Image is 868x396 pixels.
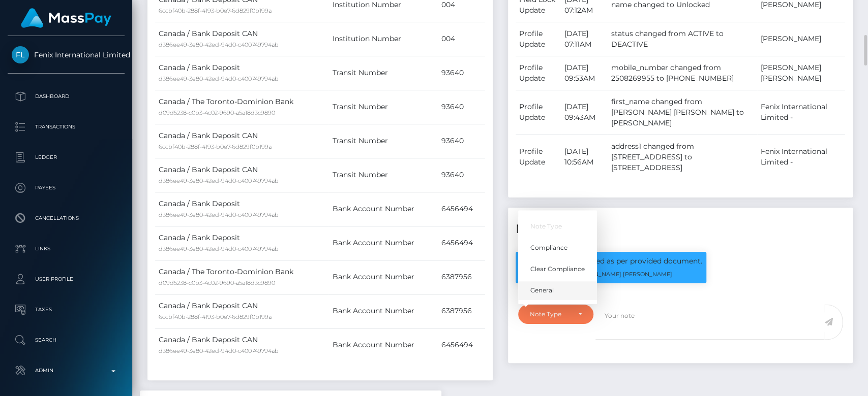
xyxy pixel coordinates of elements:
small: d386ee49-3e80-42ed-94d0-c400749794ab [159,177,279,184]
td: 93640 [438,56,485,90]
a: Search [8,327,125,353]
td: Canada / Bank Deposit CAN [155,124,328,158]
div: Note Type [530,310,570,318]
span: Fenix International Limited [8,50,125,59]
td: Transit Number [328,124,437,158]
td: [PERSON_NAME] [PERSON_NAME] [757,56,845,90]
small: d386ee49-3e80-42ed-94d0-c400749794ab [159,347,279,354]
a: Taxes [8,297,125,322]
td: Bank Account Number [328,192,437,226]
td: Canada / Bank Deposit CAN [155,158,328,192]
small: d09d5238-c0b3-4c02-9690-a5a18d3c9890 [159,279,275,286]
p: Search [12,333,121,348]
p: Phone number updated as per provided document. [520,256,702,267]
td: [PERSON_NAME] [757,22,845,56]
p: Dashboard [12,89,121,104]
td: 6387956 [438,260,485,294]
td: Transit Number [328,90,437,124]
td: Canada / Bank Deposit [155,226,328,260]
p: Links [12,241,121,256]
td: [DATE] 09:43AM [561,90,608,135]
td: [DATE] 07:11AM [561,22,608,56]
p: Payees [12,180,121,195]
td: Canada / Bank Deposit CAN [155,328,328,362]
small: d386ee49-3e80-42ed-94d0-c400749794ab [159,211,279,218]
a: Admin [8,358,125,383]
a: Dashboard [8,84,125,109]
td: [DATE] 10:56AM [561,135,608,179]
a: User Profile [8,267,125,292]
small: d09d5238-c0b3-4c02-9690-a5a18d3c9890 [159,109,275,116]
td: Bank Account Number [328,294,437,328]
td: Transit Number [328,158,437,192]
small: 6ccbf40b-288f-4193-b0e7-6d829f0b199a [159,7,272,14]
td: Fenix International Limited - [757,90,845,135]
td: Canada / The Toronto-Dominion Bank [155,260,328,294]
td: 6387956 [438,294,485,328]
small: d386ee49-3e80-42ed-94d0-c400749794ab [159,245,279,252]
a: Cancellations [8,206,125,231]
p: Ledger [12,150,121,165]
td: Institution Number [328,22,437,56]
a: Links [8,236,125,261]
td: Bank Account Number [328,260,437,294]
small: d386ee49-3e80-42ed-94d0-c400749794ab [159,41,279,48]
p: Cancellations [12,211,121,226]
img: MassPay Logo [21,8,111,28]
td: 6456494 [438,226,485,260]
td: first_name changed from [PERSON_NAME] [PERSON_NAME] to [PERSON_NAME] [608,90,757,135]
td: Canada / The Toronto-Dominion Bank [155,90,328,124]
p: Admin [12,363,121,378]
td: address1 changed from [STREET_ADDRESS] to [STREET_ADDRESS] [608,135,757,179]
span: Clear Compliance [530,265,585,274]
td: status changed from ACTIVE to DEACTIVE [608,22,757,56]
td: Profile Update [516,56,561,90]
span: Compliance [530,243,567,252]
td: Profile Update [516,90,561,135]
td: Bank Account Number [328,328,437,362]
a: Ledger [8,145,125,170]
img: Fenix International Limited [12,46,29,63]
td: Bank Account Number [328,226,437,260]
a: Transactions [8,114,125,140]
small: 6ccbf40b-288f-4193-b0e7-6d829f0b199a [159,313,272,320]
td: 93640 [438,158,485,192]
td: 004 [438,22,485,56]
td: Profile Update [516,135,561,179]
td: 93640 [438,124,485,158]
td: 93640 [438,90,485,124]
td: Canada / Bank Deposit CAN [155,22,328,56]
td: Fenix International Limited - [757,135,845,179]
p: Transactions [12,119,121,135]
td: 6456494 [438,328,485,362]
td: 6456494 [438,192,485,226]
small: 6ccbf40b-288f-4193-b0e7-6d829f0b199a [159,143,272,150]
small: d386ee49-3e80-42ed-94d0-c400749794ab [159,75,279,82]
td: Profile Update [516,22,561,56]
td: Transit Number [328,56,437,90]
a: Payees [8,175,125,201]
td: [DATE] 09:53AM [561,56,608,90]
td: Canada / Bank Deposit CAN [155,294,328,328]
td: Canada / Bank Deposit [155,192,328,226]
td: Canada / Bank Deposit [155,56,328,90]
p: User Profile [12,272,121,287]
button: Note Type [518,305,593,324]
span: General [530,286,554,295]
p: Taxes [12,302,121,317]
h4: Notes [516,220,846,238]
td: mobile_number changed from 2508269955 to [PHONE_NUMBER] [608,56,757,90]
